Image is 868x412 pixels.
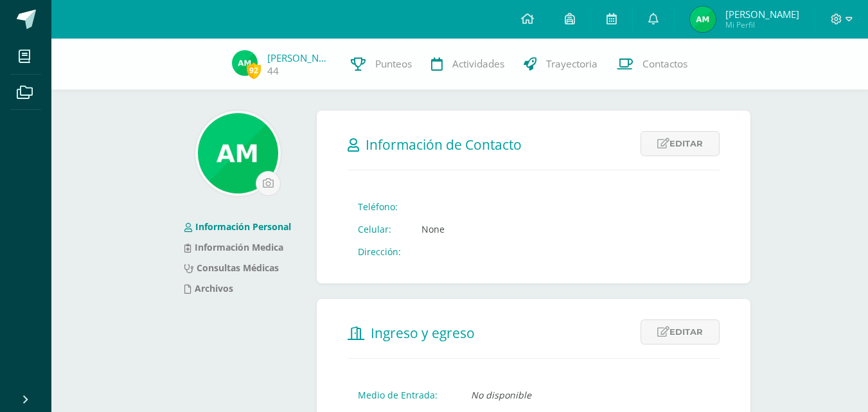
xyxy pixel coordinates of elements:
[348,240,411,263] td: Dirección:
[642,57,687,71] span: Contactos
[641,319,720,345] a: Editar
[184,220,291,233] a: Información Personal
[184,282,233,294] a: Archivos
[452,57,504,71] span: Actividades
[198,113,278,193] img: 1bcf9ced56bf085fe7c4c9e0236fc122.png
[546,57,598,71] span: Trayectoria
[607,39,697,90] a: Contactos
[641,131,720,156] a: Editar
[690,6,716,32] img: 0e70a3320523aed65fa3b55b0ab22133.png
[371,324,475,342] span: Ingreso y egreso
[184,262,279,274] a: Consultas Médicas
[366,136,522,154] span: Información de Contacto
[471,389,531,401] i: No disponible
[267,64,279,78] a: 44
[421,39,514,90] a: Actividades
[348,384,461,406] td: Medio de Entrada:
[267,51,332,64] a: [PERSON_NAME]
[232,50,258,76] img: 0e70a3320523aed65fa3b55b0ab22133.png
[725,8,799,21] span: [PERSON_NAME]
[184,241,283,253] a: Información Medica
[247,62,261,78] span: 92
[725,19,799,30] span: Mi Perfil
[341,39,421,90] a: Punteos
[348,195,411,218] td: Teléfono:
[411,218,455,240] td: None
[375,57,412,71] span: Punteos
[348,218,411,240] td: Celular:
[514,39,607,90] a: Trayectoria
